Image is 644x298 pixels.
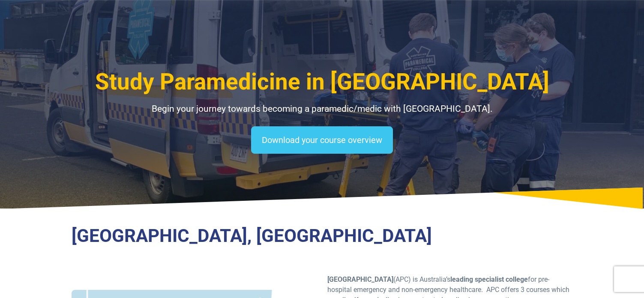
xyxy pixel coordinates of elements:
span: Study Paramedicine in [GEOGRAPHIC_DATA] [95,69,549,95]
strong: leading specialist college [450,275,528,283]
strong: [GEOGRAPHIC_DATA] [327,275,393,283]
a: Download your course overview [251,126,393,154]
h3: [GEOGRAPHIC_DATA], [GEOGRAPHIC_DATA] [72,225,573,247]
p: Begin your journey towards becoming a paramedic/medic with [GEOGRAPHIC_DATA]. [72,102,573,116]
